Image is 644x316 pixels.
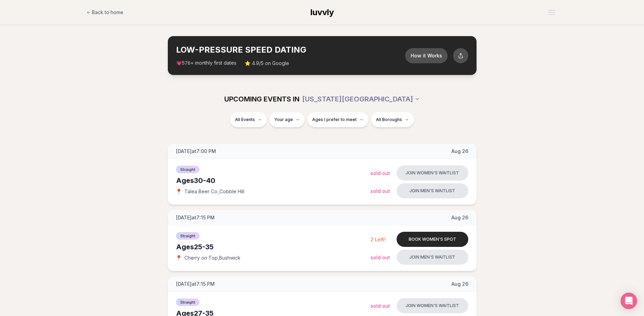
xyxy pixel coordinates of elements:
div: Ages 25-35 [176,242,370,252]
button: Ages I prefer to meet [307,112,368,127]
h2: LOW-PRESSURE SPEED DATING [176,44,405,55]
span: Aug 26 [451,214,468,221]
span: Straight [176,166,200,173]
span: 📍 [176,255,182,261]
button: Join women's waitlist [397,165,468,181]
a: luvvly [310,7,334,18]
button: Book women's spot [397,232,468,247]
span: Cherry on Top , Bushwick [184,254,241,261]
button: Join men's waitlist [397,250,468,265]
span: All Boroughs [376,117,402,122]
span: 2 Left! [370,237,386,242]
span: Sold Out [370,254,390,260]
div: Ages 30-40 [176,176,370,185]
span: Back to home [92,9,123,16]
span: 576 [182,61,191,66]
span: Ages I prefer to meet [312,117,357,122]
a: Back to home [86,6,123,19]
span: luvvly [310,7,334,17]
span: [DATE] at 7:00 PM [176,148,216,155]
span: UPCOMING EVENTS IN [224,94,299,104]
span: Straight [176,298,200,306]
span: Your age [274,117,293,122]
span: Aug 26 [451,281,468,287]
button: All Boroughs [371,112,414,127]
span: ⭐ 4.9/5 on Google [245,60,289,67]
button: Join men's waitlist [397,183,468,198]
span: [DATE] at 7:15 PM [176,281,215,287]
span: [DATE] at 7:15 PM [176,214,215,221]
span: All Events [235,117,255,122]
span: Straight [176,232,200,240]
button: Your age [269,112,305,127]
button: How it Works [405,48,448,63]
span: Sold Out [370,188,390,194]
div: Open Intercom Messenger [621,293,637,309]
span: Sold Out [370,170,390,176]
span: Sold Out [370,303,390,309]
button: [US_STATE][GEOGRAPHIC_DATA] [302,91,420,107]
button: Open menu [545,7,558,18]
span: 💗 + monthly first dates [176,59,236,67]
button: All Events [230,112,267,127]
span: 📍 [176,189,182,194]
span: Talea Beer Co. , Cobble Hill [184,188,244,195]
span: Aug 26 [451,148,468,155]
button: Join women's waitlist [397,298,468,313]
